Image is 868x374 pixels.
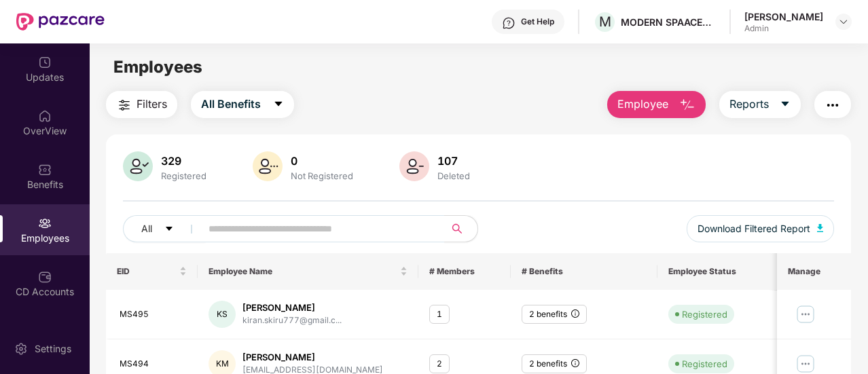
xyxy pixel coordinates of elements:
[38,270,52,284] img: svg+xml;base64,PHN2ZyBpZD0iQ0RfQWNjb3VudHMiIGRhdGEtbmFtZT0iQ0QgQWNjb3VudHMiIHhtbG5zPSJodHRwOi8vd3...
[137,96,167,113] span: Filters
[38,163,52,176] img: svg+xml;base64,PHN2ZyBpZD0iQmVuZWZpdHMiIHhtbG5zPSJodHRwOi8vd3d3LnczLm9yZy8yMDAwL3N2ZyIgd2lkdGg9Ij...
[825,97,841,113] img: svg+xml;base64,PHN2ZyB4bWxucz0iaHR0cDovL3d3dy53My5vcmcvMjAwMC9zdmciIHdpZHRoPSIyNCIgaGVpZ2h0PSIyNC...
[141,221,152,236] span: All
[687,215,835,242] button: Download Filtered Report
[429,354,450,374] div: 2
[123,215,206,242] button: Allcaret-down
[117,266,177,277] span: EID
[778,253,851,290] th: Manage
[120,308,187,321] div: MS495
[679,97,695,113] img: svg+xml;base64,PHN2ZyB4bWxucz0iaHR0cDovL3d3dy53My5vcmcvMjAwMC9zdmciIHhtbG5zOnhsaW5rPSJodHRwOi8vd3...
[158,154,209,168] div: 329
[116,97,132,113] img: svg+xml;base64,PHN2ZyB4bWxucz0iaHR0cDovL3d3dy53My5vcmcvMjAwMC9zdmciIHdpZHRoPSIyNCIgaGVpZ2h0PSIyNC...
[242,351,383,364] div: [PERSON_NAME]
[164,224,174,235] span: caret-down
[209,301,236,328] div: KS
[16,13,105,31] img: New Pazcare Logo
[435,154,473,168] div: 107
[288,170,356,181] div: Not Registered
[522,305,587,324] div: 2 benefits
[123,151,153,181] img: svg+xml;base64,PHN2ZyB4bWxucz0iaHR0cDovL3d3dy53My5vcmcvMjAwMC9zdmciIHhtbG5zOnhsaW5rPSJodHRwOi8vd3...
[795,303,817,325] img: manageButton
[38,109,52,123] img: svg+xml;base64,PHN2ZyBpZD0iSG9tZSIgeG1sbnM9Imh0dHA6Ly93d3cudzMub3JnLzIwMDAvc3ZnIiB3aWR0aD0iMjAiIG...
[571,359,579,367] span: info-circle
[522,354,587,374] div: 2 benefits
[817,224,824,232] img: svg+xml;base64,PHN2ZyB4bWxucz0iaHR0cDovL3d3dy53My5vcmcvMjAwMC9zdmciIHhtbG5zOnhsaW5rPSJodHRwOi8vd3...
[253,151,283,181] img: svg+xml;base64,PHN2ZyB4bWxucz0iaHR0cDovL3d3dy53My5vcmcvMjAwMC9zdmciIHhtbG5zOnhsaW5rPSJodHRwOi8vd3...
[657,253,805,290] th: Employee Status
[698,221,810,236] span: Download Filtered Report
[780,98,791,111] span: caret-down
[444,223,471,234] span: search
[444,215,478,242] button: search
[435,170,473,181] div: Deleted
[511,253,658,290] th: # Benefits
[838,16,849,27] img: svg+xml;base64,PHN2ZyBpZD0iRHJvcGRvd24tMzJ4MzIiIHhtbG5zPSJodHRwOi8vd3d3LnczLm9yZy8yMDAwL3N2ZyIgd2...
[729,96,769,113] span: Reports
[621,16,716,29] div: MODERN SPAACES VENTURES
[209,266,397,277] span: Employee Name
[14,342,28,356] img: svg+xml;base64,PHN2ZyBpZD0iU2V0dGluZy0yMHgyMCIgeG1sbnM9Imh0dHA6Ly93d3cudzMub3JnLzIwMDAvc3ZnIiB3aW...
[502,16,516,30] img: svg+xml;base64,PHN2ZyBpZD0iSGVscC0zMngzMiIgeG1sbnM9Imh0dHA6Ly93d3cudzMub3JnLzIwMDAvc3ZnIiB3aWR0aD...
[399,151,429,181] img: svg+xml;base64,PHN2ZyB4bWxucz0iaHR0cDovL3d3dy53My5vcmcvMjAwMC9zdmciIHhtbG5zOnhsaW5rPSJodHRwOi8vd3...
[288,154,356,168] div: 0
[521,16,554,27] div: Get Help
[198,253,418,290] th: Employee Name
[682,307,727,321] div: Registered
[617,96,668,113] span: Employee
[191,91,294,118] button: All Benefitscaret-down
[744,23,823,34] div: Admin
[429,305,450,324] div: 1
[242,314,342,327] div: kiran.skiru777@gmail.c...
[242,301,342,314] div: [PERSON_NAME]
[31,342,75,356] div: Settings
[418,253,510,290] th: # Members
[273,98,284,111] span: caret-down
[607,91,706,118] button: Employee
[719,91,801,118] button: Reportscaret-down
[744,10,823,23] div: [PERSON_NAME]
[113,57,202,77] span: Employees
[682,357,727,371] div: Registered
[38,56,52,69] img: svg+xml;base64,PHN2ZyBpZD0iVXBkYXRlZCIgeG1sbnM9Imh0dHA6Ly93d3cudzMub3JnLzIwMDAvc3ZnIiB3aWR0aD0iMj...
[158,170,209,181] div: Registered
[106,91,177,118] button: Filters
[106,253,198,290] th: EID
[599,14,611,30] span: M
[571,310,579,318] span: info-circle
[38,217,52,230] img: svg+xml;base64,PHN2ZyBpZD0iRW1wbG95ZWVzIiB4bWxucz0iaHR0cDovL3d3dy53My5vcmcvMjAwMC9zdmciIHdpZHRoPS...
[120,358,187,371] div: MS494
[668,266,784,277] span: Employee Status
[201,96,261,113] span: All Benefits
